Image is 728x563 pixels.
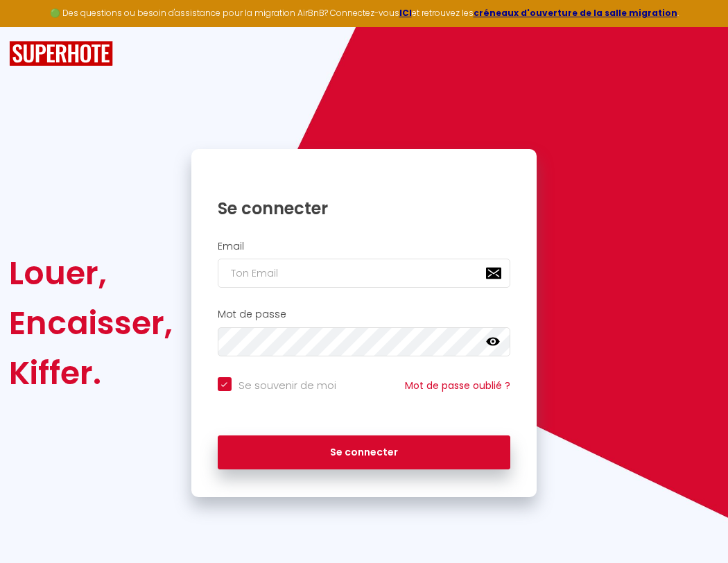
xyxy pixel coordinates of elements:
[218,309,511,320] h2: Mot de passe
[9,248,173,298] div: Louer,
[218,435,511,470] button: Se connecter
[218,241,511,252] h2: Email
[474,7,677,19] a: créneaux d'ouverture de la salle migration
[218,198,511,219] h1: Se connecter
[399,7,412,19] a: ICI
[405,379,510,392] a: Mot de passe oublié ?
[218,259,511,288] input: Ton Email
[9,348,173,398] div: Kiffer.
[9,41,113,67] img: SuperHote logo
[9,298,173,348] div: Encaisser,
